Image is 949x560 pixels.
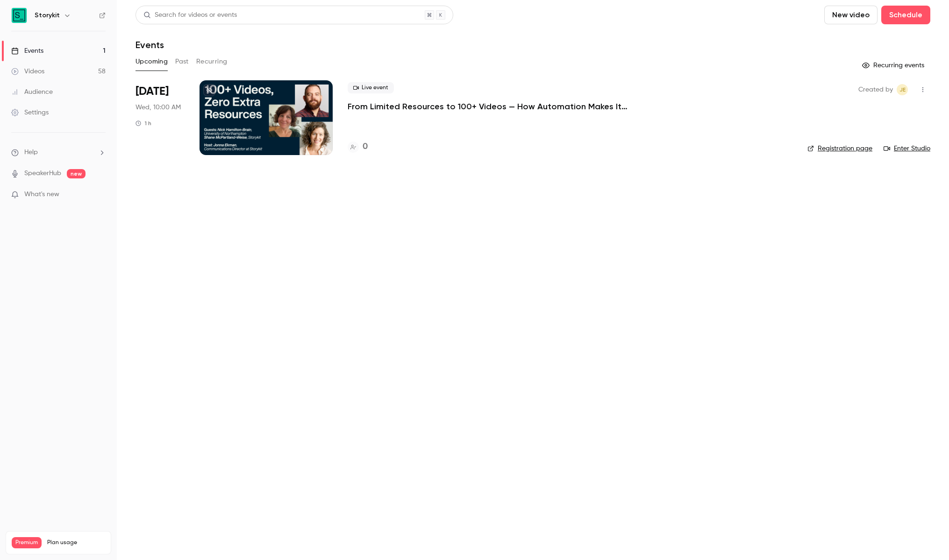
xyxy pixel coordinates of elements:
div: Search for videos or events [143,10,237,20]
span: Jonna Ekman [897,84,908,95]
div: Settings [11,108,49,117]
button: Upcoming [136,54,168,69]
img: Storykit [12,8,27,23]
span: Premium [12,537,42,548]
h1: Events [136,39,164,50]
button: Past [175,54,189,69]
span: Help [24,148,38,157]
div: Events [11,46,43,56]
button: Schedule [881,6,930,24]
button: Recurring [196,54,228,69]
span: Plan usage [47,539,105,546]
h4: 0 [363,141,368,153]
span: Wed, 10:00 AM [136,103,181,112]
span: Created by [858,84,893,95]
span: Live event [348,82,394,93]
a: From Limited Resources to 100+ Videos — How Automation Makes It Possible [348,101,628,112]
span: new [67,169,86,178]
div: 1 h [136,120,151,127]
a: SpeakerHub [24,169,61,178]
a: Registration page [807,144,872,153]
h6: Storykit [35,11,60,20]
button: Recurring events [858,58,930,73]
div: Audience [11,87,53,97]
iframe: Noticeable Trigger [94,191,106,199]
div: Oct 22 Wed, 10:00 AM (Europe/Stockholm) [136,80,185,155]
li: help-dropdown-opener [11,148,106,157]
div: Videos [11,67,44,76]
span: JE [899,84,906,95]
span: What's new [24,190,59,199]
a: Enter Studio [884,144,930,153]
button: New video [824,6,878,24]
a: 0 [348,141,368,153]
span: [DATE] [136,84,169,99]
